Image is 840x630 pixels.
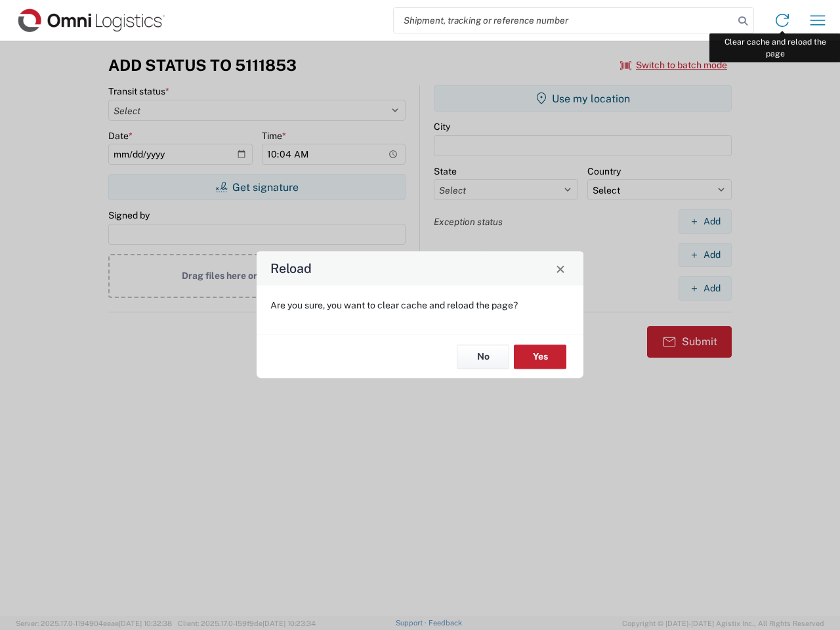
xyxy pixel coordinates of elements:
button: Yes [514,345,566,369]
button: No [457,345,509,369]
input: Shipment, tracking or reference number [394,8,734,33]
h4: Reload [270,259,312,278]
p: Are you sure, you want to clear cache and reload the page? [270,299,570,311]
button: Close [551,259,570,278]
